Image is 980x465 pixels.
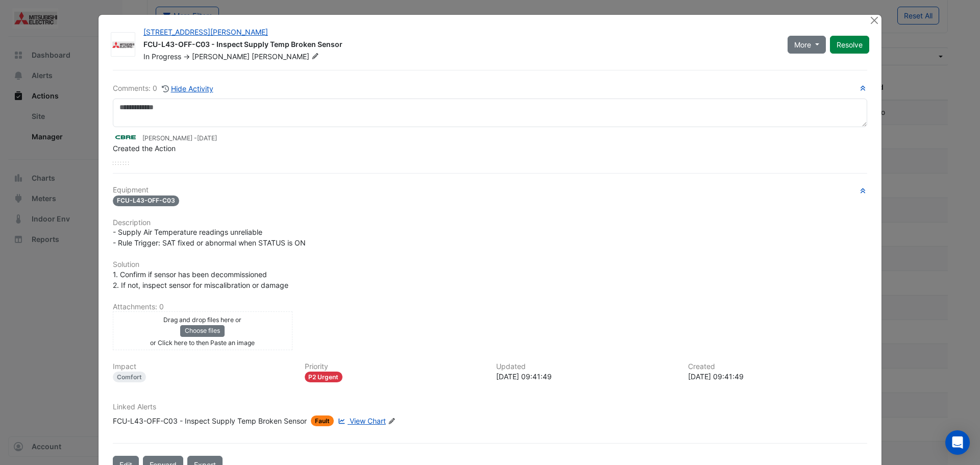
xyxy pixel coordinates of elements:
[113,260,867,269] h6: Solution
[113,218,867,227] h6: Description
[143,39,775,52] div: FCU-L43-OFF-C03 - Inspect Supply Temp Broken Sensor
[143,52,181,61] span: In Progress
[336,415,386,426] a: View Chart
[113,228,306,247] span: - Supply Air Temperature readings unreliable - Rule Trigger: SAT fixed or abnormal when STATUS is ON
[113,403,867,411] h6: Linked Alerts
[252,52,321,62] span: [PERSON_NAME]
[192,52,250,61] span: [PERSON_NAME]
[869,15,879,26] button: Close
[794,39,811,50] span: More
[945,430,970,455] div: Open Intercom Messenger
[113,132,138,143] img: CBRE LaSalle
[183,52,190,61] span: ->
[496,371,676,382] div: [DATE] 09:41:49
[788,36,826,54] button: More
[111,40,135,50] img: Mitsubishi Electric
[388,418,396,425] fa-icon: Edit Linked Alerts
[496,362,676,371] h6: Updated
[113,270,288,289] span: 1. Confirm if sensor has been decommissioned 2. If not, inspect sensor for miscalibration or damage
[113,83,214,94] div: Comments: 0
[180,325,225,336] button: Choose files
[113,372,146,382] div: Comfort
[143,28,268,36] a: [STREET_ADDRESS][PERSON_NAME]
[113,144,176,153] span: Created the Action
[688,371,868,382] div: [DATE] 09:41:49
[688,362,868,371] h6: Created
[113,303,867,311] h6: Attachments: 0
[113,195,179,206] span: FCU-L43-OFF-C03
[350,417,386,425] span: View Chart
[150,339,255,347] small: or Click here to then Paste an image
[311,415,334,426] span: Fault
[113,186,867,194] h6: Equipment
[197,134,217,142] span: 2025-08-13 09:41:49
[163,316,241,324] small: Drag and drop files here or
[305,372,343,382] div: P2 Urgent
[305,362,484,371] h6: Priority
[161,83,214,94] button: Hide Activity
[113,415,307,426] div: FCU-L43-OFF-C03 - Inspect Supply Temp Broken Sensor
[142,134,217,143] small: [PERSON_NAME] -
[113,362,292,371] h6: Impact
[830,36,869,54] button: Resolve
